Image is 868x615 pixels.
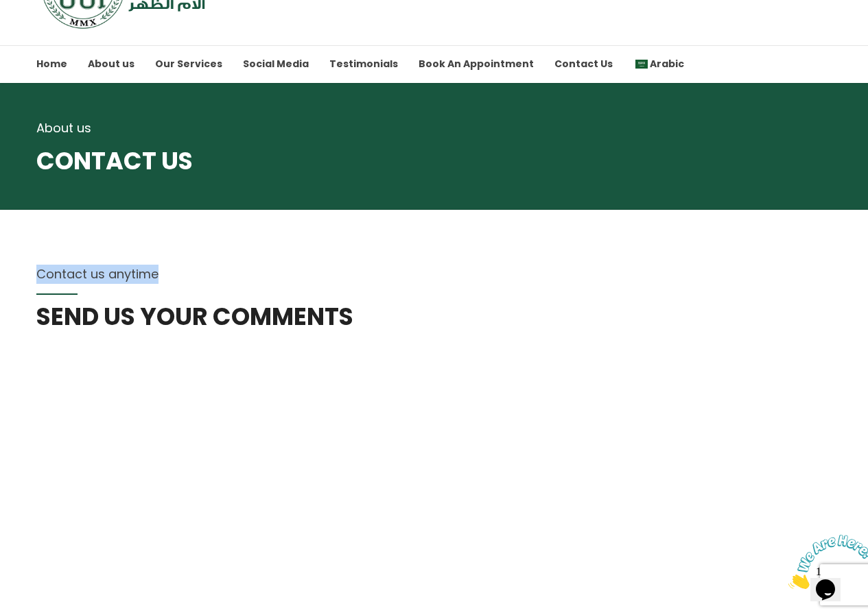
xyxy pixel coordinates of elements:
[88,45,134,83] a: About us
[36,147,832,175] span: CONTACT US
[36,45,67,83] a: Home
[329,45,398,83] a: Testimonials
[243,45,309,83] a: Social Media
[5,5,91,60] img: Chat attention grabber
[419,45,534,83] a: Book An Appointment
[5,5,11,17] span: 1
[635,60,648,69] img: Arabic
[633,45,684,83] a: ArabicArabic
[650,57,684,71] span: Arabic
[155,45,222,83] a: Our Services
[554,45,613,83] a: Contact Us
[36,265,832,284] div: Contact us anytime
[783,529,868,594] iframe: chat widget
[633,57,684,71] span: Arabic
[36,303,832,330] span: SEND US YOUR COMMENTS
[36,119,832,138] div: About us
